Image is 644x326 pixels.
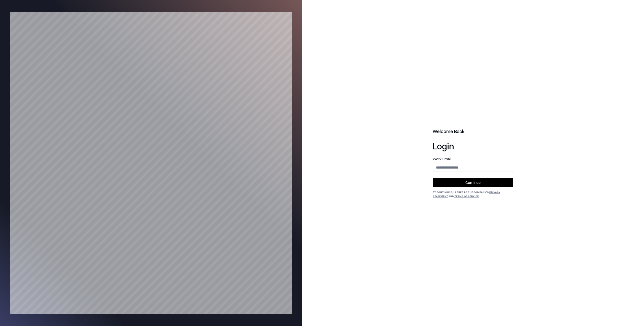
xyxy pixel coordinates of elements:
[433,128,513,135] h2: Welcome Back,
[433,190,513,198] div: By continuing, I agree to the Company's and
[433,178,513,187] button: Continue
[433,157,513,161] label: Work Email
[433,141,513,151] h1: Login
[454,194,479,198] a: Terms of Service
